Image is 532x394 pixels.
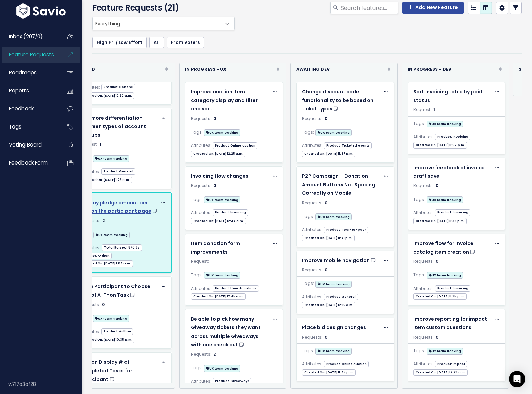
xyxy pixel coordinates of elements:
[101,84,135,90] span: Product: General
[93,155,129,162] span: UX team tracking
[191,378,211,385] span: Attributes:
[325,116,327,121] span: 0
[191,271,203,279] span: Tags:
[302,116,322,121] span: Requests:
[211,258,213,264] span: 1
[302,280,314,287] span: Tags:
[213,209,248,216] span: Product: Invoicing
[80,358,157,384] a: A-thon Display # of Completed Tasks for Participant
[2,137,56,153] a: Voting Board
[80,253,112,259] span: Product: A-thon
[93,154,129,162] a: UX team tracking
[302,88,380,114] a: Change discount code functionality to be based on ticket types
[191,172,269,181] a: Invoicing flow changes
[302,142,322,149] span: Attributes:
[413,315,491,332] a: Improve reporting for impact item custom questions
[93,232,130,238] span: UX team tracking
[191,315,261,348] span: Be able to pick how many Giveaway tickets they want across multiple Giveaways with one check out
[302,129,314,136] span: Tags:
[9,123,21,130] span: Tags
[302,257,370,264] span: Improve mobile navigation
[302,323,380,332] a: Place bid design changes
[302,88,373,112] span: Change discount code functionality to be based on ticket types
[191,315,269,349] a: Be able to pick how many Giveaway tickets they want across multiple Giveaways with one check out
[302,302,355,308] span: Created On: [DATE] 12:16 a.m.
[315,348,352,355] span: UX team tracking
[2,29,56,45] a: Inbox (207/0)
[102,218,105,223] span: 2
[191,142,211,149] span: Attributes:
[213,142,257,149] span: Product: Online auction
[102,302,105,307] span: 0
[315,279,352,288] a: UX team tracking
[302,324,366,331] span: Place bid design changes
[315,129,352,136] span: UX team tracking
[325,267,327,273] span: 0
[191,364,203,372] span: Tags:
[92,37,522,48] ul: Filter feature requests
[302,334,322,340] span: Requests:
[340,2,398,14] input: Search features...
[413,218,467,224] span: Created On: [DATE] 11:32 p.m.
[2,47,56,63] a: Feature Requests
[191,209,211,217] span: Attributes:
[191,293,246,300] span: Created On: [DATE] 12:45 a.m.
[435,285,470,292] span: Product: Invoicing
[302,369,356,376] span: Created On: [DATE] 11:45 p.m.
[204,128,240,136] a: UX team tracking
[427,346,463,355] a: UX team tracking
[9,69,37,76] span: Roadmaps
[80,199,157,216] a: Display pledge amount per unit on the participant page
[435,134,470,140] span: Product: Invoicing
[80,260,133,267] span: Created On: [DATE] 1:04 a.m.
[191,151,245,157] span: Created On: [DATE] 12:25 a.m.
[80,282,157,299] a: Allow Participant to Choose Unit of A-Thon Task
[191,183,211,188] span: Requests:
[9,87,29,94] span: Reports
[413,196,425,203] span: Tags:
[427,121,463,127] span: UX team tracking
[302,226,322,234] span: Attributes:
[302,235,355,241] span: Created On: [DATE] 11:41 p.m.
[413,240,473,255] span: Improve flow for invoice catalog item creation
[80,177,132,183] span: Created On: [DATE] 1:23 a.m.
[9,51,54,58] span: Feature Requests
[427,271,463,279] a: UX team tracking
[92,37,147,48] a: High Pri / Low Effort
[413,183,434,188] span: Requests:
[427,195,463,204] a: UX team tracking
[413,369,468,376] span: Created On: [DATE] 12:29 a.m.
[302,256,380,265] a: Improve mobile navigation
[191,258,209,264] span: Request:
[101,168,135,175] span: Product: General
[413,88,482,104] span: Sort invoicing table by paid status
[408,66,451,73] strong: In Progress - Dev
[435,209,470,216] span: Product: Invoicing
[436,258,438,264] span: 0
[413,285,434,292] span: Attributes:
[2,155,56,171] a: Feedback form
[324,227,368,233] span: Product: Peer-to-peer
[191,116,211,121] span: Requests:
[413,347,425,355] span: Tags:
[402,2,464,14] a: Add New Feature
[435,361,467,367] span: Product: Impact
[204,195,240,204] a: UX team tracking
[93,230,130,239] a: UX team tracking
[302,293,322,301] span: Attributes:
[413,164,485,179] span: Improve feedback of invoice draft save
[302,347,314,355] span: Tags:
[413,120,425,127] span: Tags:
[80,199,151,215] span: Display pledge amount per unit on the participant page
[302,200,322,206] span: Requests:
[191,196,203,203] span: Tags:
[413,315,487,331] span: Improve reporting for impact item custom questions
[302,172,380,198] a: P2P Campaign – Donation Amount Buttons Not Spacing Correctly on Mobile
[80,359,132,382] span: A-thon Display # of Completed Tasks for Participant
[9,105,34,112] span: Feedback
[204,364,240,372] a: UX team tracking
[302,267,322,273] span: Requests:
[15,3,67,19] img: logo-white.9d6f32f41409.svg
[204,272,240,279] span: UX team tracking
[2,119,56,135] a: Tags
